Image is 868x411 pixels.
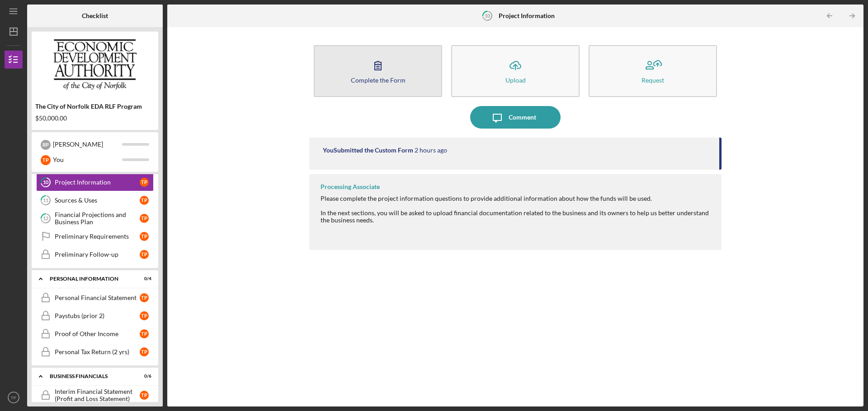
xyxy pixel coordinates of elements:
[43,198,48,203] tspan: 11
[321,183,380,190] div: Processing Associate
[509,106,536,129] div: Comment
[321,195,712,202] div: Please complete the project information questions to provide additional information about how the...
[36,386,154,404] a: Interim Financial Statement (Profit and Loss Statement)TP
[140,293,149,302] div: T P
[53,152,122,167] div: You
[41,155,51,165] div: T P
[140,391,149,400] div: T P
[55,330,140,337] div: Proof of Other Income
[11,395,16,400] text: TP
[82,12,108,19] b: Checklist
[642,77,664,83] div: Request
[5,388,23,406] button: TP
[36,307,154,325] a: Paystubs (prior 2)TP
[36,191,154,209] a: 11Sources & UsesTP
[505,77,526,83] div: Upload
[53,137,122,152] div: [PERSON_NAME]
[499,12,555,19] b: Project Information
[32,36,158,90] img: Product logo
[135,374,151,379] div: 0 / 6
[55,211,140,226] div: Financial Projections and Business Plan
[55,388,140,402] div: Interim Financial Statement (Profit and Loss Statement)
[589,45,717,97] button: Request
[36,245,154,263] a: Preliminary Follow-upTP
[140,311,149,320] div: T P
[135,276,151,282] div: 0 / 4
[140,329,149,338] div: T P
[470,106,561,129] button: Comment
[36,343,154,361] a: Personal Tax Return (2 yrs)TP
[321,209,712,224] div: In the next sections, you will be asked to upload financial documentation related to the business...
[55,294,140,301] div: Personal Financial Statement
[484,13,490,18] tspan: 10
[140,250,149,259] div: T P
[351,77,406,83] div: Complete the Form
[36,289,154,307] a: Personal Financial StatementTP
[55,179,140,186] div: Project Information
[415,147,447,154] time: 2025-10-13 17:04
[41,140,51,150] div: R P
[35,103,155,110] div: The City of Norfolk EDA RLF Program
[55,312,140,319] div: Paystubs (prior 2)
[36,227,154,245] a: Preliminary RequirementsTP
[35,115,155,122] div: $50,000.00
[140,178,149,187] div: T P
[140,196,149,205] div: T P
[36,325,154,343] a: Proof of Other IncomeTP
[50,374,129,379] div: Business Financials
[55,251,140,258] div: Preliminary Follow-up
[43,216,48,222] tspan: 12
[36,173,154,191] a: 10Project InformationTP
[451,45,580,97] button: Upload
[55,233,140,240] div: Preliminary Requirements
[140,347,149,356] div: T P
[55,348,140,356] div: Personal Tax Return (2 yrs)
[55,197,140,204] div: Sources & Uses
[314,45,442,97] button: Complete the Form
[140,214,149,223] div: T P
[43,180,49,185] tspan: 10
[140,232,149,241] div: T P
[36,209,154,227] a: 12Financial Projections and Business PlanTP
[50,276,129,282] div: Personal Information
[323,147,413,154] div: You Submitted the Custom Form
